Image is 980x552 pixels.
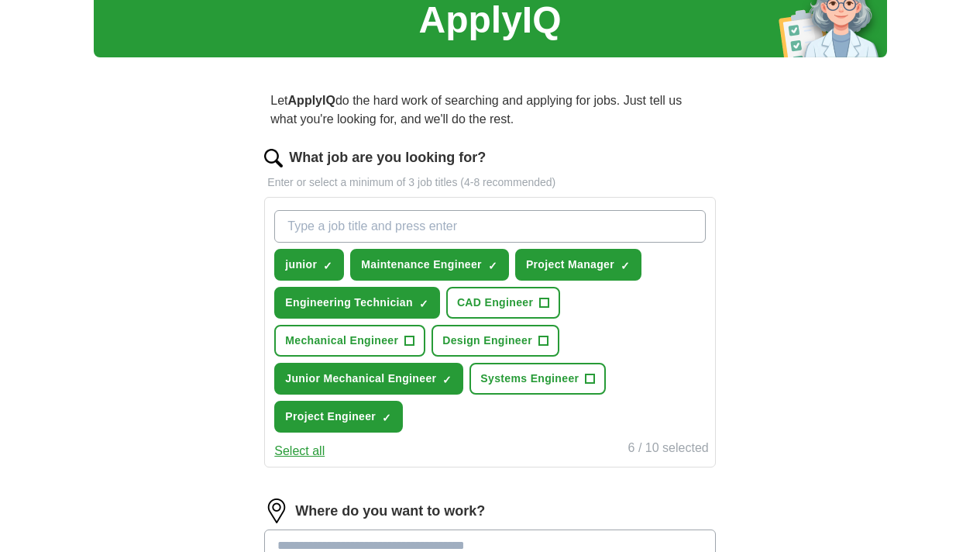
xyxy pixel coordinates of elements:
button: Project Manager✓ [515,249,641,281]
span: Project Engineer [285,409,376,425]
span: ✓ [442,374,452,386]
span: ✓ [419,298,428,310]
span: Engineering Technician [285,295,413,311]
span: Junior Mechanical Engineer [285,371,436,387]
button: CAD Engineer [446,287,560,319]
button: Design Engineer [432,325,559,357]
span: Maintenance Engineer [361,257,482,273]
span: ✓ [488,260,497,272]
span: Systems Engineer [480,371,579,387]
button: Mechanical Engineer [274,325,425,357]
label: Where do you want to work? [295,501,485,522]
button: Project Engineer✓ [274,401,403,433]
button: Maintenance Engineer✓ [350,249,509,281]
img: location.png [264,499,289,523]
span: Design Engineer [442,333,532,349]
button: Systems Engineer [469,363,606,395]
input: Type a job title and press enter [274,210,705,243]
p: Let do the hard work of searching and applying for jobs. Just tell us what you're looking for, an... [264,85,715,135]
img: search.png [264,149,283,167]
button: junior✓ [274,249,344,281]
label: What job are you looking for? [289,147,486,168]
span: junior [285,257,317,273]
button: Select all [274,442,325,461]
span: Mechanical Engineer [285,333,398,349]
button: Engineering Technician✓ [274,287,440,319]
strong: ApplyIQ [288,94,335,107]
p: Enter or select a minimum of 3 job titles (4-8 recommended) [264,174,715,191]
button: Junior Mechanical Engineer✓ [274,363,463,395]
span: ✓ [323,260,332,272]
span: ✓ [621,260,630,272]
span: CAD Engineer [457,295,533,311]
div: 6 / 10 selected [628,439,709,461]
span: Project Manager [526,257,614,273]
span: ✓ [382,412,391,424]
